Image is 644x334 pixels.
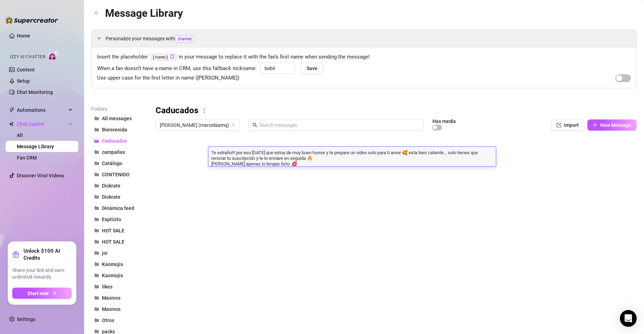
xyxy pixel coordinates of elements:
[91,105,147,113] article: Folders
[17,132,23,138] a: All
[91,30,637,47] div: Personalize your messages with{name}
[102,161,122,166] span: Catálogo
[551,120,585,131] button: Import
[17,67,35,73] a: Content
[253,123,258,128] span: search
[102,172,130,177] span: CONTENIDO
[94,239,99,244] span: folder
[94,251,99,255] span: folder
[102,149,125,155] span: campañas
[307,66,317,71] span: Save
[102,205,134,211] span: Dinámica feed
[91,270,147,281] button: Kaomojis
[102,138,127,144] span: Caducados
[432,119,456,123] article: Has media
[94,206,99,211] span: folder
[91,191,147,203] button: Dickrate
[91,135,147,146] button: Caducados
[102,228,124,233] span: HOT SALE
[94,127,99,132] span: folder
[175,35,194,43] span: {name}
[94,318,99,323] span: folder
[170,54,174,59] span: copy
[94,262,99,267] span: folder
[564,122,579,128] span: Import
[17,78,30,84] a: Setup
[17,316,35,322] a: Settings
[102,250,108,256] span: joi
[91,236,147,247] button: HOT SALE
[94,11,99,15] span: arrow-left
[102,127,127,132] span: Bienvenida
[6,17,58,24] img: logo-BBDzfeDw.svg
[160,120,235,130] span: 𝙈𝘼𝙍𝘾𝙀𝙇𝘼 (marcelaamq)
[156,105,198,116] h3: Caducados
[52,291,57,296] span: arrow-right
[102,318,114,323] span: Otros
[94,307,99,312] span: folder
[12,251,19,258] span: gift
[232,123,236,127] span: team
[91,225,147,236] button: HOT SALE
[201,108,207,114] span: more
[91,124,147,135] button: Bienvenida
[94,161,99,166] span: folder
[105,5,183,21] article: Message Library
[105,35,631,43] span: Personalize your messages with
[91,304,147,315] button: Masivos
[170,54,174,60] button: Click to Copy
[102,217,121,222] span: Explícito
[102,183,121,189] span: Dickrate
[593,123,598,128] span: plus
[28,291,49,296] span: Start now
[94,195,99,199] span: folder
[102,116,132,121] span: All messages
[588,120,637,131] button: New Message
[94,329,99,334] span: folder
[91,158,147,169] button: Catálogo
[17,155,37,161] a: Fan CRM
[102,284,112,289] span: likes
[91,292,147,304] button: Masivos
[97,53,631,61] span: Insert the placeholder in your message to replace it with the fan’s first name when sending the m...
[94,228,99,233] span: folder
[620,310,637,327] div: Open Intercom Messenger
[91,180,147,191] button: Dickrate
[97,36,101,40] span: expanded
[94,295,99,300] span: folder
[12,288,72,299] button: Start nowarrow-right
[259,121,419,129] input: Search messages
[102,273,123,278] span: Kaomojis
[601,122,632,128] span: New Message
[94,217,99,222] span: folder
[91,315,147,326] button: Otros
[9,122,14,127] img: Chat Copilot
[94,138,99,143] span: folder-open
[91,146,147,158] button: campañas
[17,118,67,130] span: Chat Copilot
[91,214,147,225] button: Explícito
[94,284,99,289] span: folder
[102,194,121,200] span: Dickrate
[94,273,99,278] span: folder
[557,123,562,128] span: import
[48,51,59,61] img: AI Chatter
[17,144,54,149] a: Message Library
[102,306,121,312] span: Masivos
[10,54,45,60] span: Izzy AI Chatter
[91,203,147,214] button: Dinámica feed
[12,267,72,281] span: Share your link and earn unlimited rewards
[97,64,257,73] span: When a fan doesn’t have a name in CRM, use this fallback nickname:
[91,169,147,180] button: CONTENIDO
[94,116,99,121] span: folder
[91,113,147,124] button: All messages
[17,33,30,39] a: Home
[17,104,67,116] span: Automations
[94,150,99,155] span: folder
[208,149,496,166] textarea: Te extraño!!! por eso [DATE] que estoy de muy buen humor y te prepare un video solo para ti amor ...
[91,281,147,292] button: likes
[150,54,177,61] code: {name}
[17,173,64,178] a: Discover Viral Videos
[9,107,15,113] span: thunderbolt
[94,172,99,177] span: folder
